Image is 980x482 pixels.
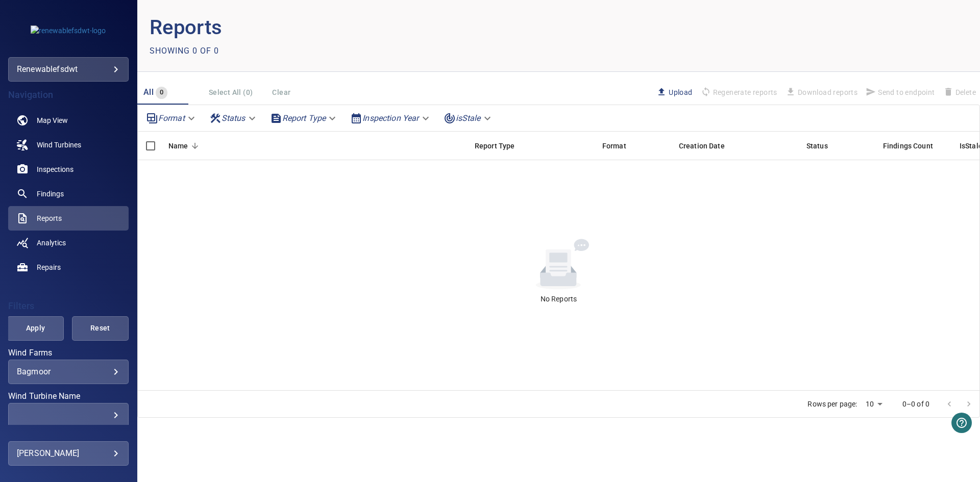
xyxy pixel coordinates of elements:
span: Inspections [37,164,73,174]
div: [PERSON_NAME] [17,445,120,462]
div: Name [168,132,188,160]
p: 0–0 of 0 [902,399,929,409]
a: findings noActive [8,182,129,206]
div: 10 [862,397,886,412]
a: windturbines noActive [8,133,129,157]
div: Name [163,132,470,160]
div: Bagmoor [17,367,120,376]
h4: Navigation [8,90,129,100]
em: isStale [456,113,481,123]
span: Analytics [37,238,66,248]
a: repairs noActive [8,255,129,280]
div: isStale [439,109,497,127]
h4: Filters [8,301,129,311]
em: Report Type [282,113,326,123]
span: Repairs [37,262,61,272]
div: Status [806,132,828,160]
a: inspections noActive [8,157,129,182]
div: Status [205,109,262,127]
div: Creation Date [674,132,801,160]
span: Upload [656,87,692,98]
div: Wind Turbine Name [8,403,129,427]
div: Format [602,132,626,160]
div: Inspection Year [346,109,435,127]
div: No Reports [541,294,577,304]
nav: pagination navigation [940,396,978,412]
button: Apply [7,316,64,341]
a: map noActive [8,108,129,133]
button: Sort [188,139,202,153]
span: Map View [37,115,68,125]
div: Format [597,132,674,160]
a: analytics noActive [8,231,129,255]
div: renewablefsdwt [17,61,120,78]
div: Status [801,132,878,160]
div: Report Type [470,132,597,160]
div: Findings Count [883,132,933,160]
span: Wind Turbines [37,140,81,150]
span: Findings [37,189,64,199]
button: Upload [652,84,696,101]
em: Status [222,113,246,123]
span: Reset [85,322,116,335]
em: Format [158,113,185,123]
div: Format [142,109,201,127]
label: Wind Farms [8,349,129,357]
span: 0 [156,87,167,98]
div: renewablefsdwt [8,57,129,82]
p: Reports [150,12,559,43]
p: Rows per page: [807,399,857,409]
div: Findings Count [878,132,954,160]
div: Wind Farms [8,360,129,384]
p: Showing 0 of 0 [150,45,219,57]
div: Report Type [266,109,342,127]
div: Creation Date [679,132,725,160]
span: All [143,87,154,97]
em: Inspection Year [362,113,419,123]
img: renewablefsdwt-logo [31,26,106,36]
button: Reset [72,316,129,341]
label: Wind Turbine Name [8,392,129,400]
span: Reports [37,213,62,223]
div: Report Type [475,132,515,160]
a: reports active [8,206,129,231]
span: Apply [20,322,51,335]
